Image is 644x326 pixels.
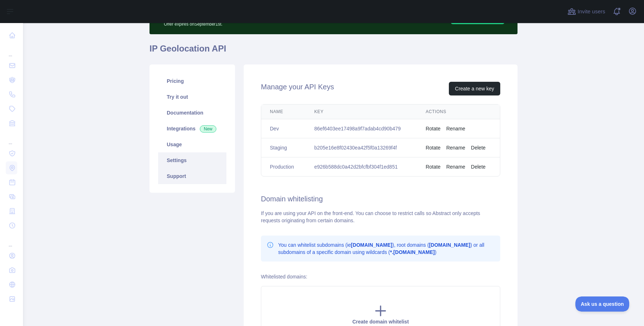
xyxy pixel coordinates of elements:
div: ... [6,233,17,248]
a: Support [158,168,226,184]
button: Rename [446,144,465,151]
span: Invite users [578,8,605,16]
td: Production [261,157,305,177]
th: Actions [417,104,500,119]
b: *.[DOMAIN_NAME] [390,249,434,255]
button: Delete [471,163,486,170]
h2: Manage your API Keys [261,82,334,95]
div: If you are using your API on the front-end. You can choose to restrict calls so Abstract only acc... [261,210,500,224]
a: Pricing [158,73,226,89]
a: Settings [158,152,226,168]
div: ... [6,131,17,146]
a: Usage [158,137,226,152]
iframe: Toggle Customer Support [575,296,630,312]
h2: Domain whitelisting [261,194,500,204]
div: ... [6,43,17,58]
td: Staging [261,138,305,157]
button: Rotate [425,144,440,151]
b: [DOMAIN_NAME] [429,242,470,248]
td: Dev [261,119,305,138]
a: Integrations New [158,121,226,137]
button: Rotate [425,163,440,170]
b: [DOMAIN_NAME] [351,242,392,248]
td: b205e16e8f02430ea42f5f0a13269f4f [305,138,417,157]
th: Name [261,104,305,119]
button: Rename [446,163,465,170]
span: Create domain whitelist [352,319,409,325]
span: New [200,125,216,133]
button: Create a new key [449,82,500,95]
label: Whitelisted domains: [261,274,307,280]
a: Documentation [158,105,226,121]
td: e926b588dc0a42d2bfcfbf304f1ed851 [305,157,417,177]
button: Delete [471,144,486,151]
a: Try it out [158,89,226,105]
button: Invite users [566,6,607,17]
th: Key [305,104,417,119]
button: Rotate [425,125,440,132]
button: Rename [446,125,465,132]
p: You can whitelist subdomains (ie ), root domains ( ) or all subdomains of a specific domain using... [278,241,494,256]
td: 86ef6403ee17498a9f7adab4cd90b479 [305,119,417,138]
h1: IP Geolocation API [149,43,517,60]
